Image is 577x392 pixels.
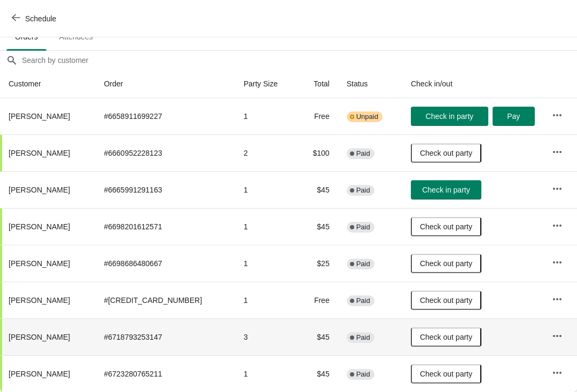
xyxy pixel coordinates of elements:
[420,222,472,231] span: Check out party
[297,70,338,98] th: Total
[297,208,338,245] td: $45
[356,370,370,379] span: Paid
[420,370,472,378] span: Check out party
[95,171,235,208] td: # 6665991291163
[21,51,577,70] input: Search by customer
[235,134,297,171] td: 2
[338,70,402,98] th: Status
[420,259,472,268] span: Check out party
[411,291,481,310] button: Check out party
[235,171,297,208] td: 1
[95,355,235,392] td: # 6723280765211
[420,296,472,305] span: Check out party
[235,208,297,245] td: 1
[422,186,470,194] span: Check in party
[95,318,235,355] td: # 6718793253147
[9,149,70,157] span: [PERSON_NAME]
[297,355,338,392] td: $45
[235,245,297,282] td: 1
[25,14,56,23] span: Schedule
[95,282,235,318] td: # [CREDIT_CARD_NUMBER]
[411,254,481,273] button: Check out party
[297,282,338,318] td: Free
[356,113,378,121] span: Unpaid
[297,134,338,171] td: $100
[235,355,297,392] td: 1
[95,70,235,98] th: Order
[402,70,543,98] th: Check in/out
[9,259,70,268] span: [PERSON_NAME]
[235,318,297,355] td: 3
[235,98,297,134] td: 1
[5,9,65,28] button: Schedule
[9,112,70,121] span: [PERSON_NAME]
[9,296,70,305] span: [PERSON_NAME]
[235,70,297,98] th: Party Size
[9,222,70,231] span: [PERSON_NAME]
[9,186,70,194] span: [PERSON_NAME]
[356,297,370,305] span: Paid
[507,112,520,121] span: Pay
[426,112,473,121] span: Check in party
[9,333,70,341] span: [PERSON_NAME]
[95,134,235,171] td: # 6660952228123
[411,217,481,236] button: Check out party
[95,208,235,245] td: # 6698201612571
[493,107,535,126] button: Pay
[297,98,338,134] td: Free
[411,364,481,383] button: Check out party
[411,180,481,199] button: Check in party
[411,107,488,126] button: Check in party
[297,171,338,208] td: $45
[411,143,481,163] button: Check out party
[356,260,370,268] span: Paid
[411,327,481,347] button: Check out party
[420,149,472,157] span: Check out party
[95,245,235,282] td: # 6698686480667
[356,186,370,195] span: Paid
[297,318,338,355] td: $45
[420,333,472,341] span: Check out party
[9,370,70,378] span: [PERSON_NAME]
[235,282,297,318] td: 1
[356,149,370,158] span: Paid
[356,223,370,231] span: Paid
[297,245,338,282] td: $25
[95,98,235,134] td: # 6658911699227
[356,333,370,342] span: Paid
